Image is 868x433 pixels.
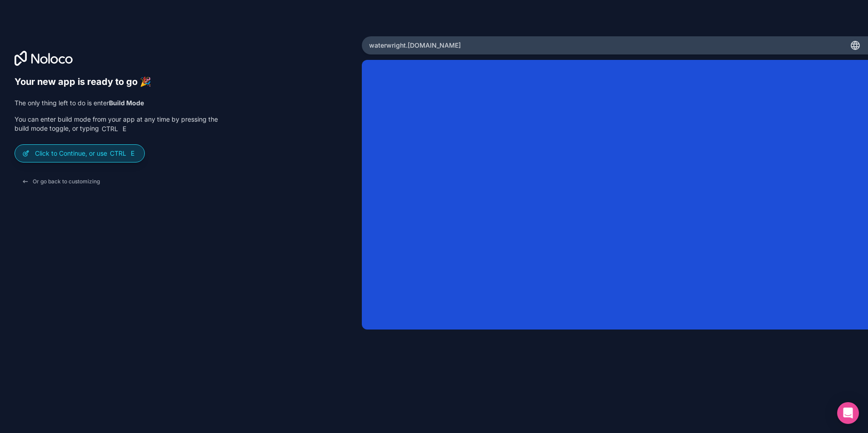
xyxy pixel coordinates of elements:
[121,125,128,133] span: E
[15,76,218,88] h6: Your new app is ready to go 🎉
[15,115,218,133] p: You can enter build mode from your app at any time by pressing the build mode toggle, or typing
[362,60,868,330] iframe: App Preview
[837,402,859,424] div: Open Intercom Messenger
[109,99,144,107] strong: Build Mode
[101,125,119,133] span: Ctrl
[15,173,107,190] button: Or go back to customizing
[109,149,127,157] span: Ctrl
[369,41,461,50] span: waterwright .[DOMAIN_NAME]
[129,150,136,157] span: E
[15,98,218,108] p: The only thing left to do is enter
[35,149,137,158] p: Click to Continue, or use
